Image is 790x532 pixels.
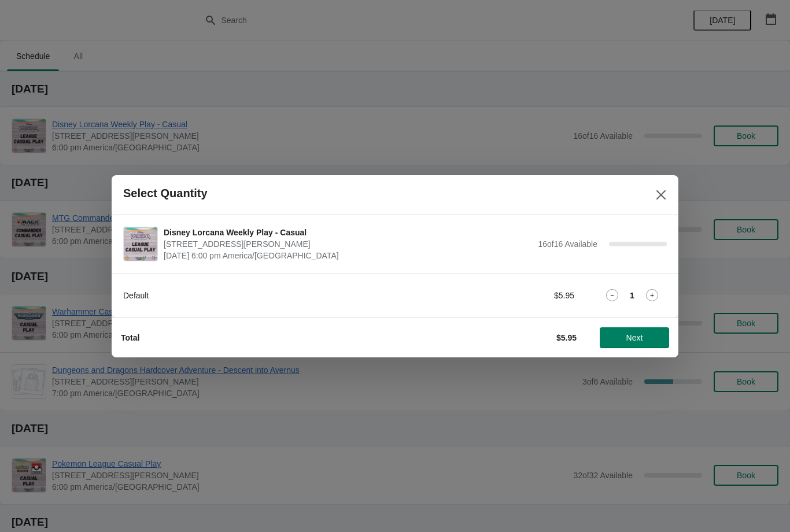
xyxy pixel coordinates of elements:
button: Close [651,184,671,205]
strong: Total [121,333,139,342]
div: $5.95 [467,290,574,301]
span: 16 of 16 Available [538,239,597,249]
div: Default [123,290,444,301]
span: [DATE] 6:00 pm America/[GEOGRAPHIC_DATA] [164,250,532,261]
button: Next [600,327,669,348]
span: Next [626,333,643,342]
h2: Select Quantity [123,187,208,200]
strong: $5.95 [556,333,577,342]
span: [STREET_ADDRESS][PERSON_NAME] [164,238,532,250]
img: Disney Lorcana Weekly Play - Casual | 2040 Louetta Rd Ste I Spring, TX 77388 | October 6 | 6:00 p... [124,227,157,261]
strong: 1 [630,290,634,301]
span: Disney Lorcana Weekly Play - Casual [164,227,532,238]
